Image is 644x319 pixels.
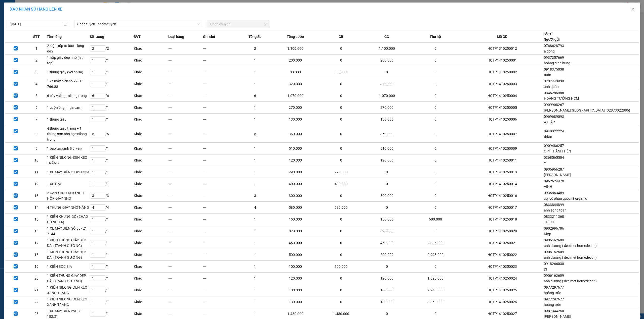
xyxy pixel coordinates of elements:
td: 12 [26,178,47,190]
td: --- [203,166,238,178]
td: 0 [410,202,461,214]
td: 8 [26,125,47,143]
span: anh dương ( decimet homedecor ) [544,255,597,259]
td: / 1 [90,273,134,284]
td: 1 [238,166,272,178]
td: --- [203,55,238,66]
td: 6 cây vải bọc nilong trong [47,90,90,102]
td: 150.000 [364,214,410,225]
td: / 1 [90,237,134,249]
td: 820.000 [364,225,410,237]
td: 0 [410,166,461,178]
td: 1 XE ĐẠP [47,178,90,190]
td: 14 [26,202,47,214]
td: Khác [134,261,168,273]
td: / 3 [90,190,134,202]
td: 0 [318,78,364,90]
td: 1 KIỆN THÙNG GIẤY DẸP DÀI (TRANH GƯƠNG) [47,237,90,249]
span: anh dương ( decimet homedecor ) [544,244,597,248]
td: 0 [410,90,461,102]
td: 600.000 [410,214,461,225]
td: --- [203,143,238,154]
td: 1 KIỆN KHUNG GỖ (CHAO HŨ NHỰA) [47,214,90,225]
span: 0906162609 [544,238,564,242]
span: Mã đơn: HQTP1410250020 [2,30,77,37]
td: 13 [26,190,47,202]
td: HQTP1410250006 [461,114,544,125]
td: / 1 [90,178,134,190]
span: down [197,23,200,26]
td: 1 [238,237,272,249]
td: HQTP1410250003 [461,78,544,90]
td: / 1 [90,102,134,114]
td: 1 [238,66,272,78]
td: Khác [134,214,168,225]
td: --- [203,90,238,102]
td: Khác [134,90,168,102]
td: --- [168,273,203,284]
td: HQTP1410250016 [461,190,544,202]
td: --- [203,261,238,273]
td: 19 [26,261,47,273]
td: / 1 [90,66,134,78]
td: Khác [134,166,168,178]
span: 0918266030 [544,262,564,266]
td: 580.000 [272,202,318,214]
td: Khác [134,43,168,55]
td: 0 [318,154,364,166]
td: 1 cuộn ống nhựa cam [47,102,90,114]
td: Khác [134,237,168,249]
td: HQTP1410250021 [461,237,544,249]
td: 1 thùng giấy [47,114,90,125]
td: 1 [26,43,47,55]
td: 820.000 [272,225,318,237]
td: 1.100.000 [364,43,410,55]
td: 0 [364,202,410,214]
td: --- [168,249,203,261]
span: CC [384,34,389,39]
td: 0 [410,66,461,78]
td: --- [168,55,203,66]
td: Khác [134,143,168,154]
td: 11 [26,166,47,178]
td: --- [203,202,238,214]
td: Khác [134,102,168,114]
td: 0 [318,125,364,143]
span: XÁC NHẬN SỐ HÀNG LÊN XE [10,7,62,12]
td: 0 [410,190,461,202]
td: Khác [134,178,168,190]
td: --- [168,43,203,55]
td: 290.000 [318,166,364,178]
td: 0 [410,143,461,154]
span: [PERSON_NAME][GEOGRAPHIC_DATA] (02873022886) [544,108,630,112]
td: / 1 [90,78,134,90]
span: tuấn [544,73,551,77]
span: anh song toàn [544,208,567,212]
span: 0918375038 [544,67,564,71]
td: Khác [134,66,168,78]
td: 510.000 [364,143,410,154]
td: 15 [26,214,47,225]
td: 0 [364,261,410,273]
td: 0 [318,90,364,102]
td: Khác [134,55,168,66]
td: 100.000 [272,261,318,273]
span: CR [339,34,343,39]
td: 1 [238,273,272,284]
td: 1 [238,154,272,166]
td: --- [203,214,238,225]
span: DI [544,267,547,271]
td: / 1 [90,249,134,261]
span: 0948322224 [544,129,564,133]
td: 0 [318,143,364,154]
td: HQTP1410250002 [461,66,544,78]
span: 0833844899 [544,203,564,207]
td: 1 [238,78,272,90]
td: 0 [318,190,364,202]
td: --- [203,66,238,78]
td: --- [168,125,203,143]
td: 0 [410,55,461,66]
td: 120.000 [272,154,318,166]
span: 0937257669 [544,56,564,60]
td: 9 [26,143,47,154]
